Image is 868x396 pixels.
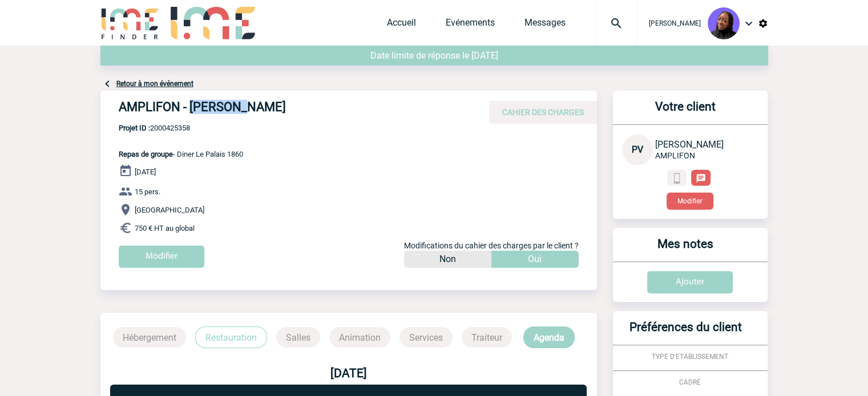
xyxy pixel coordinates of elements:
img: portable.png [672,173,682,183]
span: Date limite de réponse le [DATE] [370,50,498,61]
img: 131349-0.png [708,7,740,39]
p: Non [439,251,456,268]
p: Salles [276,327,320,348]
span: 15 pers. [135,187,160,196]
p: Oui [528,251,542,268]
a: Retour à mon événement [116,80,193,88]
span: CAHIER DES CHARGES [502,108,584,117]
p: Services [399,327,453,348]
h3: Préférences du client [617,320,754,345]
img: IME-Finder [100,7,160,39]
span: 750 € HT au global [135,224,195,232]
span: PV [632,144,643,155]
span: Modifications du cahier des charges par le client ? [404,241,579,250]
a: Accueil [387,17,416,33]
span: [DATE] [135,168,156,176]
span: CADRE [679,378,701,386]
h3: Mes notes [617,237,754,262]
img: chat-24-px-w.png [696,173,706,183]
b: Projet ID : [119,124,150,132]
span: - Diner Le Palais 1860 [119,150,243,158]
a: Evénements [446,17,495,33]
h4: AMPLIFON - [PERSON_NAME] [119,100,461,119]
input: Modifier [119,246,204,268]
span: [PERSON_NAME] [655,139,724,150]
input: Ajouter [647,271,733,293]
span: [PERSON_NAME] [649,19,701,27]
span: 2000425358 [119,124,243,132]
button: Modifier [667,193,713,210]
p: Traiteur [462,327,512,348]
span: AMPLIFON [655,151,695,160]
b: [DATE] [330,366,367,380]
p: Agenda [523,326,575,348]
p: Animation [329,327,390,348]
a: Messages [524,17,566,33]
span: [GEOGRAPHIC_DATA] [135,206,204,214]
p: Hébergement [113,327,186,348]
span: Repas de groupe [119,150,173,158]
span: TYPE D'ETABLISSEMENT [652,353,728,361]
p: Restauration [195,326,267,348]
h3: Votre client [617,100,754,124]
